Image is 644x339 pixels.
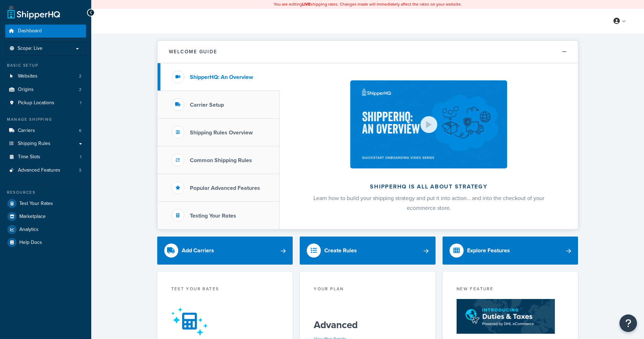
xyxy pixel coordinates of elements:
h3: ShipperHQ: An Overview [190,74,253,80]
div: Your Plan [314,286,421,294]
div: Explore Features [467,246,510,255]
h5: Advanced [314,319,421,331]
a: Websites2 [5,70,86,83]
li: Pickup Locations [5,97,86,109]
a: Advanced Features3 [5,164,86,177]
span: Carriers [18,128,35,134]
span: 3 [79,167,81,173]
a: Analytics [5,223,86,236]
span: Time Slots [18,154,40,160]
span: Analytics [19,227,39,233]
a: Carriers6 [5,124,86,137]
div: Manage Shipping [5,117,86,122]
a: Time Slots1 [5,151,86,164]
div: Create Rules [324,246,357,255]
span: Help Docs [19,240,42,246]
div: Basic Setup [5,62,86,68]
span: Learn how to build your shipping strategy and put it into action… and into the checkout of your e... [313,194,544,212]
span: Marketplace [19,214,46,220]
h3: Common Shipping Rules [190,157,252,164]
li: Advanced Features [5,164,86,177]
h3: Popular Advanced Features [190,185,260,191]
h2: Welcome Guide [169,49,217,54]
div: Test your rates [171,286,279,294]
div: Add Carriers [182,246,214,255]
span: Dashboard [18,28,42,34]
li: Origins [5,83,86,96]
span: 2 [79,73,81,79]
span: 1 [80,100,81,106]
span: Pickup Locations [18,100,54,106]
span: Websites [18,73,38,79]
a: Add Carriers [157,237,293,265]
span: 2 [79,87,81,93]
h3: Shipping Rules Overview [190,129,253,136]
li: Time Slots [5,151,86,164]
span: Advanced Features [18,167,60,173]
h3: Carrier Setup [190,102,224,108]
button: Welcome Guide [158,41,578,63]
a: Help Docs [5,236,86,249]
h2: ShipperHQ is all about strategy [298,184,559,190]
a: Marketplace [5,210,86,223]
a: Explore Features [443,237,578,265]
li: Carriers [5,124,86,137]
li: Websites [5,70,86,83]
div: New Feature [457,286,564,294]
img: ShipperHQ is all about strategy [350,80,507,168]
span: Shipping Rules [18,141,51,147]
a: Dashboard [5,25,86,38]
span: Test Your Rates [19,201,53,207]
a: Test Your Rates [5,197,86,210]
div: Resources [5,190,86,195]
span: Origins [18,87,34,93]
a: Pickup Locations1 [5,97,86,109]
span: 1 [80,154,81,160]
button: Open Resource Center [619,314,637,332]
a: Origins2 [5,83,86,96]
a: Create Rules [300,237,436,265]
span: 6 [79,128,81,134]
b: LIVE [302,1,311,7]
h3: Testing Your Rates [190,213,236,219]
a: Shipping Rules [5,137,86,150]
span: Scope: Live [18,46,42,52]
